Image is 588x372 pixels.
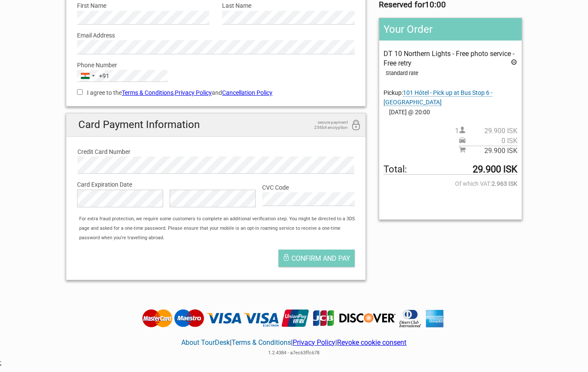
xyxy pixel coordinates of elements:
[77,147,354,156] label: Credit Card Number
[351,120,361,131] i: 256bit encryption
[384,107,517,117] span: [DATE] @ 20:00
[384,50,514,67] span: DT 10 Northern Lights - Free photo service - Free retry
[99,71,109,81] div: +91
[268,350,319,356] span: 1.2.4384 - a7ec63ffc678
[77,1,209,10] label: First Name
[222,89,272,96] a: Cancellation Policy
[466,126,517,136] span: 29.900 ISK
[386,69,517,78] div: Standard rate
[222,1,354,10] label: Last Name
[291,254,350,263] span: Confirm and pay
[466,146,517,156] span: 29.900 ISK
[77,31,355,40] label: Email Address
[473,165,517,174] strong: 29.900 ISK
[466,136,517,146] span: 0 ISK
[384,89,492,106] span: Pickup:
[492,179,517,188] strong: 2.963 ISK
[232,338,291,347] a: Terms & Conditions
[77,88,355,97] label: I agree to the , and
[279,250,355,267] button: Confirm and pay
[175,89,212,96] a: Privacy Policy
[384,179,517,188] span: Of which VAT:
[384,89,492,106] span: Change pickup place
[459,136,517,146] span: Pickup price
[384,165,517,175] span: Total to be paid
[181,338,230,347] a: About TourDesk
[77,180,355,189] label: Card Expiration Date
[7,3,33,29] button: Open LiveChat chat widget
[262,183,355,192] label: CVC Code
[305,120,348,130] span: secure payment 256bit encryption
[459,146,517,156] span: Subtotal
[455,126,517,136] span: 1 person(s)
[122,89,173,96] a: Terms & Conditions
[77,60,355,70] label: Phone Number
[140,328,449,358] div: | | |
[337,338,406,347] a: Revoke cookie consent
[66,113,365,136] h2: Card Payment Information
[140,309,449,328] img: Tourdesk accepts
[77,70,109,81] button: Selected country
[379,18,522,41] h2: Your Order
[293,338,335,347] a: Privacy Policy
[75,214,365,243] div: For extra fraud protection, we require some customers to complete an additional verification step...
